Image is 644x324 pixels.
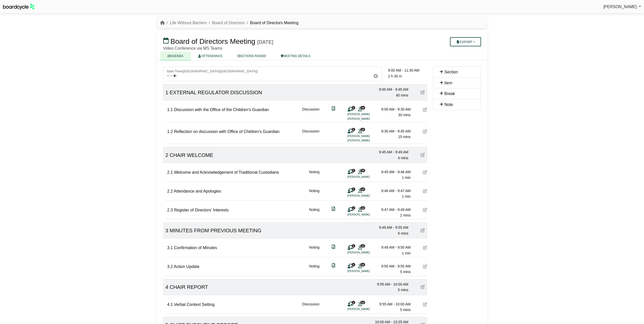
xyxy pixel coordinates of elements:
[174,170,279,174] span: Welcome and Acknowledgement of Traditional Custodians
[360,244,365,248] span: 12
[375,188,411,194] div: 9:46 AM - 9:47 AM
[360,206,365,210] span: 12
[167,129,173,134] span: 1.2
[174,302,214,307] span: Verbal Context Setting
[167,246,173,250] span: 3.1
[170,90,262,95] span: EXTERNAL REGULATOR DISCUSSION
[352,187,355,191] span: 1
[170,37,255,45] span: Board of Directors Meeting
[160,51,191,60] a: AGENDA
[174,189,221,193] span: Attendance and Apologies
[348,250,386,255] li: [PERSON_NAME]
[375,169,411,175] div: 9:45 AM - 9:46 AM
[400,270,410,274] span: 5 mins
[360,169,365,172] span: 12
[170,21,207,25] a: Life Without Barriers
[360,128,365,131] span: 13
[444,70,458,74] span: Section
[167,264,173,269] span: 3.2
[375,301,411,307] div: 9:55 AM - 10:00 AM
[375,128,411,134] div: 9:30 AM - 9:45 AM
[166,90,168,95] span: 1
[373,225,408,230] div: 9:49 AM - 9:55 AM
[166,152,168,158] span: 2
[348,112,386,116] li: [PERSON_NAME]
[352,301,355,304] span: 1
[360,263,365,266] span: 12
[170,152,213,158] span: CHAIR WELCOME
[302,128,320,143] div: Discussion
[398,288,408,292] span: 5 mins
[402,251,410,255] span: 1 min
[167,302,173,307] span: 4.1
[444,91,455,96] span: Break
[174,107,269,112] span: Discussion with the Office of the Children's Guardian
[402,175,410,180] span: 1 min
[375,245,411,250] div: 9:49 AM - 9:50 AM
[352,106,355,109] span: 2
[167,208,173,212] span: 2.3
[603,4,641,10] a: [PERSON_NAME]
[174,208,229,212] span: Register of Directors’ Interests
[373,149,408,155] div: 9:45 AM - 9:49 AM
[444,102,453,107] span: Note
[348,138,386,143] li: [PERSON_NAME]
[603,5,637,9] span: [PERSON_NAME]
[444,81,452,85] span: Item
[375,106,411,112] div: 9:00 AM - 9:30 AM
[388,74,402,78] span: 2 h 30 m
[450,37,481,46] button: Export
[174,246,217,250] span: Confirmation of Minutes
[388,67,427,73] div: 9:00 AM - 11:30 AM
[170,284,208,290] span: CHAIR REPORT
[309,188,319,199] div: Noting
[170,228,261,233] span: MINUTES FROM PREVIOUS MEETING
[348,307,386,311] li: [PERSON_NAME]
[360,301,365,304] span: 12
[348,117,386,121] li: [PERSON_NAME]
[163,46,222,50] span: Video Conference via MS Teams
[309,263,319,275] div: Noting
[348,175,386,179] li: [PERSON_NAME]
[309,207,319,218] div: Noting
[360,106,365,109] span: 14
[398,231,408,235] span: 6 mins
[400,213,410,217] span: 2 mins
[402,194,410,198] span: 1 min
[309,169,319,181] div: Noting
[400,308,410,312] span: 5 mins
[230,51,273,60] a: ACTIONS RAISED
[398,113,410,117] span: 30 mins
[396,93,408,97] span: 45 mins
[348,194,386,198] li: [PERSON_NAME]
[360,187,365,191] span: 12
[160,20,299,26] nav: breadcrumb
[167,189,173,193] span: 2.2
[245,20,298,26] li: Board of Directors Meeting
[348,212,386,217] li: [PERSON_NAME]
[309,245,319,256] div: Noting
[352,128,355,131] span: 2
[352,263,355,266] span: 1
[166,284,168,290] span: 4
[257,39,273,45] div: [DATE]
[167,107,173,112] span: 1.1
[375,263,411,269] div: 9:50 AM - 9:55 AM
[348,134,386,138] li: [PERSON_NAME]
[174,129,280,134] span: Reflection on discussion with Office of Children's Guardian
[273,51,318,60] a: MEETING DETAILS
[398,135,410,139] span: 15 mins
[352,206,355,210] span: 1
[167,170,173,174] span: 2.1
[375,207,411,212] div: 9:47 AM - 9:49 AM
[302,301,320,313] div: Discussion
[348,269,386,273] li: [PERSON_NAME]
[302,106,320,121] div: Discussion
[174,264,199,269] span: Action Update
[352,244,355,248] span: 1
[373,87,408,92] div: 9:00 AM - 9:45 AM
[191,51,230,60] a: ATTENDANCE
[373,281,408,287] div: 9:55 AM - 10:00 AM
[352,169,355,172] span: 1
[3,4,35,10] img: BoardcycleBlackGreen-aaafeed430059cb809a45853b8cf6d952af9d84e6e89e1f1685b34bfd5cb7d64.svg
